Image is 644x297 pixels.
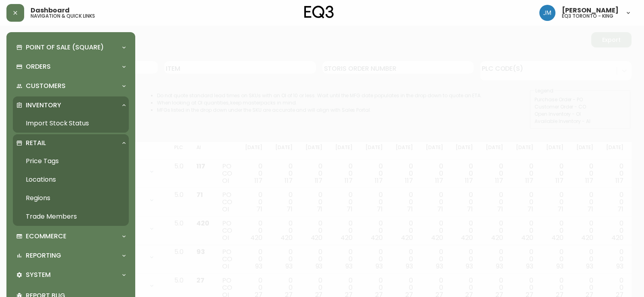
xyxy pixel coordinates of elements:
a: Locations [13,170,129,189]
p: Ecommerce [26,232,66,241]
div: Orders [13,58,129,76]
p: Point of Sale (Square) [26,43,104,52]
a: Trade Members [13,207,129,226]
img: b88646003a19a9f750de19192e969c24 [539,5,555,21]
p: Orders [26,62,51,71]
div: Customers [13,77,129,95]
a: Import Stock Status [13,114,129,133]
a: Price Tags [13,152,129,170]
div: Inventory [13,96,129,114]
div: Retail [13,134,129,152]
a: Regions [13,189,129,207]
span: Dashboard [31,7,70,14]
div: Reporting [13,247,129,264]
span: [PERSON_NAME] [562,7,619,14]
p: Customers [26,82,66,90]
p: Inventory [26,101,61,110]
img: logo [304,6,334,18]
p: Reporting [26,251,61,260]
div: System [13,266,129,284]
h5: navigation & quick links [31,14,95,18]
p: System [26,270,51,279]
p: Retail [26,139,46,147]
div: Ecommerce [13,227,129,245]
div: Point of Sale (Square) [13,39,129,56]
h5: eq3 toronto - king [562,14,613,18]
